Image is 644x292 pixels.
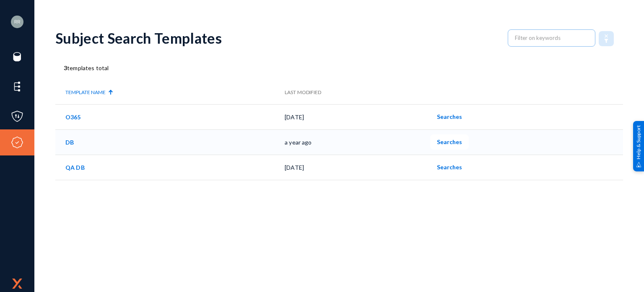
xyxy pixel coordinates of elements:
[285,129,430,155] td: a year ago
[11,136,23,149] img: icon-compliance.svg
[65,89,285,96] div: Template Name
[437,113,462,120] span: Searches
[285,81,430,104] th: Last Modified
[633,121,644,171] div: Help & Support
[65,164,85,171] a: QA DB
[437,138,462,145] span: Searches
[430,160,469,175] button: Searches
[65,113,81,121] a: O365
[11,110,23,123] img: icon-policies.svg
[55,63,623,72] div: templates total
[55,29,499,47] div: Subject Search Templates
[515,32,589,44] input: Filter on keywords
[11,50,23,63] img: icon-sources.svg
[64,64,67,71] b: 3
[437,163,462,171] span: Searches
[430,134,469,150] button: Searches
[65,89,106,96] div: Template Name
[285,155,430,180] td: [DATE]
[636,162,641,167] img: help_support.svg
[65,139,74,146] a: DB
[285,104,430,129] td: [DATE]
[430,109,469,124] button: Searches
[11,80,23,93] img: icon-elements.svg
[11,16,23,28] img: bc2b71e5efa9bba884878467cbcd7695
